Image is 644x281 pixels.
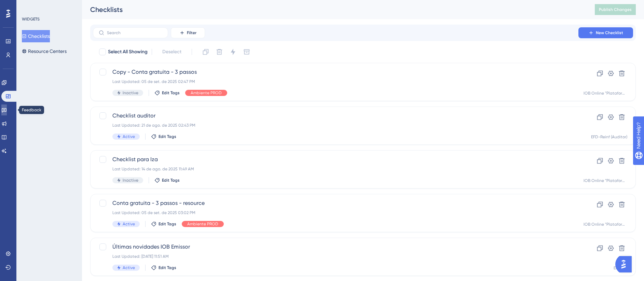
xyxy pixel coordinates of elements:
[156,46,188,58] button: Deselect
[112,243,559,251] span: Últimas novidades IOB Emissor
[584,178,627,183] div: IOB Online "Plataforma"
[123,178,138,183] span: Inactive
[151,134,176,139] button: Edit Tags
[162,48,181,56] span: Deselect
[90,5,578,14] div: Checklists
[112,254,559,259] div: Last Updated: [DATE] 11:51 AM
[112,123,559,128] div: Last Updated: 21 de ago. de 2025 02:43 PM
[162,178,180,183] span: Edit Tags
[123,265,135,270] span: Active
[112,112,559,120] span: Checklist auditor
[123,90,138,96] span: Inactive
[596,30,623,36] span: New Checklist
[123,134,135,139] span: Active
[151,265,176,270] button: Edit Tags
[599,7,632,12] span: Publish Changes
[112,199,559,207] span: Conta gratuita - 3 passos - resource
[112,166,559,172] div: Last Updated: 14 de ago. de 2025 11:49 AM
[154,90,180,96] button: Edit Tags
[578,27,633,38] button: New Checklist
[112,68,559,76] span: Copy - Conta gratuita - 3 passos
[171,27,205,38] button: Filter
[112,79,559,84] div: Last Updated: 05 de set. de 2025 02:47 PM
[187,221,218,227] span: Ambiente PROD
[112,155,559,164] span: Checklist para Iza
[22,30,50,42] button: Checklists
[159,134,176,139] span: Edit Tags
[615,254,636,275] iframe: UserGuiding AI Assistant Launcher
[614,265,627,271] div: Emissor
[159,265,176,270] span: Edit Tags
[159,221,176,227] span: Edit Tags
[584,90,627,96] div: IOB Online "Plataforma"
[162,90,180,96] span: Edit Tags
[108,48,148,56] span: Select All Showing
[112,210,559,215] div: Last Updated: 05 de set. de 2025 03:02 PM
[595,4,636,15] button: Publish Changes
[187,30,196,36] span: Filter
[584,222,627,227] div: IOB Online "Plataforma"
[191,90,222,96] span: Ambiente PROD
[22,45,67,57] button: Resource Centers
[22,16,40,22] div: WIDGETS
[123,221,135,227] span: Active
[591,134,627,140] div: EFD-Reinf (Auditor)
[151,221,176,227] button: Edit Tags
[107,30,162,35] input: Search
[154,178,180,183] button: Edit Tags
[16,2,43,10] span: Need Help?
